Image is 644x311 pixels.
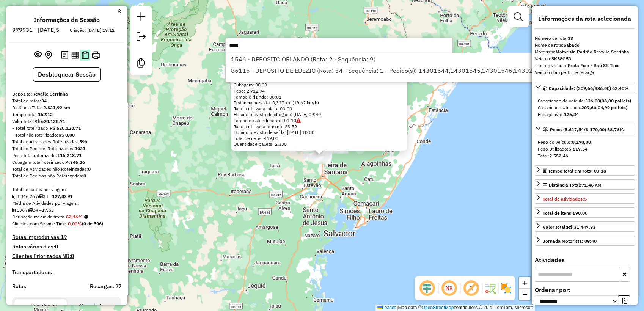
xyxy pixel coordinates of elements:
[33,67,101,82] button: Desbloquear Sessão
[535,55,635,62] div: Veículo:
[550,127,624,132] span: Peso: (5.617,54/8.170,00) 68,76%
[538,139,591,145] span: Peso do veículo:
[543,238,597,245] div: Jornada Motorista: 09:40
[12,194,17,199] i: Cubagem total roteirizado
[535,221,635,232] a: Valor total:R$ 31.447,93
[34,118,65,124] strong: R$ 620.128,71
[234,129,405,135] div: Horário previsto de saída: [DATE] 10:50
[543,224,595,231] div: Valor total:
[543,182,602,188] div: Distância Total:
[535,35,635,42] div: Número da rota:
[535,285,635,294] label: Ordenar por:
[42,207,54,213] strong: 17,53
[12,138,121,145] div: Total de Atividades Roteirizadas:
[12,27,59,33] h6: 979931 - [DATE]5
[12,97,121,104] div: Total de rotas:
[522,289,527,299] span: −
[12,214,64,220] span: Ocupação média da frota:
[535,236,635,246] a: Jornada Motorista: 09:40
[500,282,512,294] img: Exibir/Ocultar setores
[12,91,121,97] div: Depósito:
[535,179,635,190] a: Distância Total:71,46 KM
[12,173,121,179] div: Total de Pedidos não Roteirizados:
[12,118,121,125] div: Valor total:
[535,165,635,176] a: Tempo total em rota: 03:18
[12,283,26,290] a: Rotas
[397,305,398,310] span: |
[573,210,587,216] strong: 690,00
[569,146,587,152] strong: 5.617,54
[12,166,121,173] div: Total de Atividades não Roteirizadas:
[581,105,596,110] strong: 209,66
[538,152,632,159] div: Total:
[52,193,67,199] strong: 127,83
[80,50,90,61] button: Visualizar Romaneio
[12,125,121,132] div: - Total roteirizado:
[12,193,121,200] div: 4.346,26 / 34 =
[226,53,551,76] ul: Option List
[79,139,87,145] strong: 596
[12,111,121,118] div: Tempo total:
[118,7,121,16] a: Clique aqui para minimizar o painel
[535,42,635,49] div: Nome da rota:
[440,279,458,297] span: Ocultar NR
[58,132,75,138] strong: R$ 0,00
[12,104,121,111] div: Distância Total:
[296,118,301,123] a: Sem service time
[12,269,121,276] h4: Transportadoras
[38,194,43,199] i: Total de rotas
[34,16,100,24] h4: Informações da Sessão
[234,100,405,106] div: Distância prevista: 0,327 km (19,62 km/h)
[567,224,595,230] strong: R$ 31.447,93
[33,49,43,61] button: Exibir sessão original
[12,152,121,159] div: Peso total roteirizado:
[67,27,118,34] div: Criação: [DATE] 19:12
[70,50,80,60] button: Visualizar relatório de Roteirização
[484,282,496,294] img: Fluxo de ruas
[66,159,85,165] strong: 4.346,26
[71,253,74,259] strong: 0
[549,85,629,91] span: Capacidade: (209,66/336,00) 62,40%
[12,159,121,166] div: Cubagem total roteirizado:
[538,97,632,104] div: Capacidade do veículo:
[510,9,526,24] a: Exibir filtros
[134,9,149,26] a: Nova sessão e pesquisa
[12,200,121,207] div: Média de Atividades por viagem:
[568,63,620,68] strong: Frota Fixa - Baú 8B Toco
[134,55,149,72] a: Criar modelo
[60,49,70,61] button: Logs desbloquear sessão
[12,208,17,212] i: Total de Atividades
[564,112,579,117] strong: 126,34
[66,214,83,220] strong: 82,16%
[584,196,587,202] strong: 5
[90,50,101,61] button: Imprimir Rotas
[41,98,47,104] strong: 34
[519,277,530,289] a: Zoom in
[543,210,587,217] div: Total de itens:
[12,186,121,193] div: Total de caixas por viagem:
[12,207,121,214] div: 596 / 34 =
[43,105,70,110] strong: 2.821,92 km
[535,193,635,204] a: Total de atividades:5
[548,168,606,174] span: Tempo total em rota: 03:18
[234,82,405,88] div: Cubagem: 98,09
[57,152,82,158] strong: 116.218,71
[535,69,635,76] div: Veículo com perfil de recarga
[535,256,635,264] h4: Atividades
[234,53,405,148] div: Tempo de atendimento: 01:10
[234,106,405,112] div: Janela utilizada início: 00:00
[535,62,635,69] div: Tipo do veículo:
[12,145,121,152] div: Total de Pedidos Roteirizados:
[12,243,121,250] h4: Rotas vários dias:
[234,88,405,94] div: Peso: 2.712,94
[61,234,67,240] strong: 19
[535,83,635,93] a: Capacidade: (209,66/336,00) 62,40%
[568,35,573,41] strong: 33
[82,221,103,226] strong: (0 de 596)
[12,132,121,138] div: - Total não roteirizado:
[234,112,405,118] div: Horário previsto de chegada: [DATE] 09:40
[377,305,396,310] a: Leaflet
[75,146,85,151] strong: 1031
[32,91,68,97] strong: Revalle Serrinha
[535,207,635,218] a: Total de itens:690,00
